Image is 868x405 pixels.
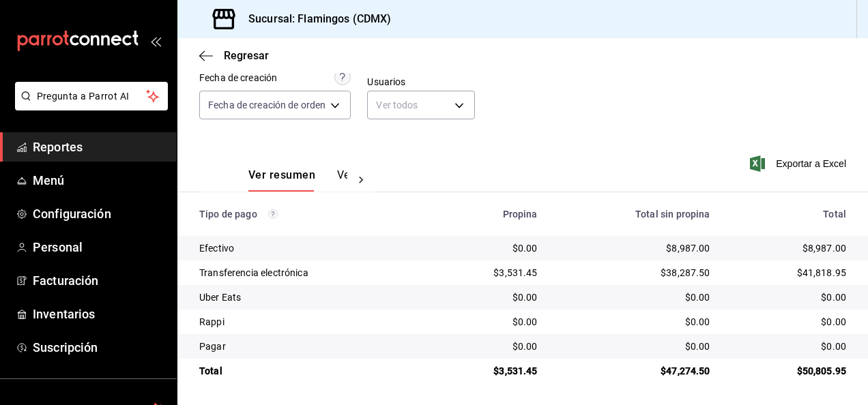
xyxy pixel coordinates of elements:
font: Tipo de pago [199,209,257,220]
div: Fecha de creación [199,71,277,85]
div: $8,987.00 [732,241,846,255]
div: $0.00 [732,315,846,329]
button: Pregunta a Parrot AI [15,82,168,110]
font: Ver resumen [248,168,315,182]
font: Menú [33,173,65,187]
div: $0.00 [560,290,710,304]
div: Total [199,364,420,378]
font: Personal [33,240,83,254]
div: $0.00 [732,290,846,304]
span: Pregunta a Parrot AI [37,89,147,104]
div: $50,805.95 [732,364,846,378]
font: Exportar a Excel [776,158,846,169]
div: Ver todos [367,91,474,119]
div: Pagar [199,340,420,353]
div: Total sin propina [560,209,710,220]
div: Pestañas de navegación [248,168,347,192]
div: Total [732,209,846,220]
div: $0.00 [442,241,537,255]
span: Fecha de creación de orden [208,98,325,112]
font: Suscripción [33,340,98,355]
svg: Los pagos realizados con Pay y otras terminales son montos brutos. [268,209,278,219]
font: Configuración [33,207,111,221]
div: $0.00 [442,340,537,353]
div: $3,531.45 [442,266,537,280]
label: Usuarios [367,77,474,87]
div: $47,274.50 [560,364,710,378]
div: Rappi [199,315,420,329]
div: Transferencia electrónica [199,266,420,280]
div: $3,531.45 [442,364,537,378]
div: $0.00 [560,340,710,353]
div: $41,818.95 [732,266,846,280]
button: open_drawer_menu [150,35,161,46]
div: $0.00 [442,315,537,329]
div: Efectivo [199,241,420,255]
font: Facturación [33,273,98,288]
span: Regresar [224,49,269,62]
button: Ver pagos [337,168,388,192]
div: $8,987.00 [560,241,710,255]
font: Reportes [33,140,83,154]
div: Propina [442,209,537,220]
div: Uber Eats [199,290,420,304]
button: Exportar a Excel [753,155,846,172]
h3: Sucursal: Flamingos (CDMX) [237,11,391,27]
a: Pregunta a Parrot AI [10,99,168,113]
div: $38,287.50 [560,266,710,280]
div: $0.00 [442,290,537,304]
font: Inventarios [33,307,95,321]
div: $0.00 [732,340,846,353]
button: Regresar [199,49,269,62]
div: $0.00 [560,315,710,329]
